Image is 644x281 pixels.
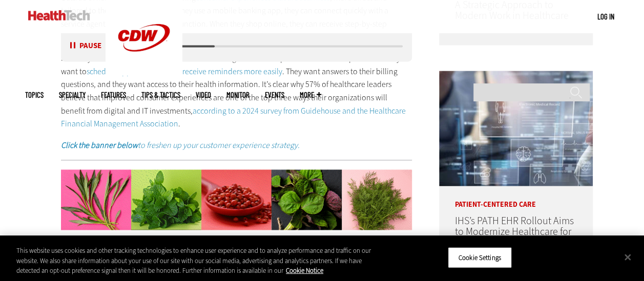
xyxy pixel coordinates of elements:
img: Home [28,10,90,20]
strong: Click the banner below [61,140,138,150]
a: Features [101,91,126,99]
em: to freshen up your customer experience strategy. [61,140,300,150]
button: Cookie Settings [448,247,512,268]
a: Tips & Tactics [141,91,180,99]
a: Events [265,91,284,99]
div: This website uses cookies and other tracking technologies to enhance user experience and to analy... [16,246,386,276]
button: Close [616,246,639,268]
a: More information about your privacy [286,266,323,275]
span: More [300,91,321,99]
span: Topics [25,91,44,99]
a: Log in [597,12,614,21]
a: Click the banner belowto freshen up your customer experience strategy. [61,140,300,150]
p: Patient-Centered Care [439,186,593,208]
span: Specialty [59,91,86,99]
img: Electronic health records [439,71,593,186]
a: MonITor [226,91,250,99]
a: IHS’s PATH EHR Rollout Aims to Modernize Healthcare for [DEMOGRAPHIC_DATA] [454,214,573,249]
div: User menu [597,11,614,22]
img: xs_customerexperience_animated_Q324_clickfresh_desktop [61,169,412,230]
a: CDW [106,68,182,78]
a: Video [196,91,211,99]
